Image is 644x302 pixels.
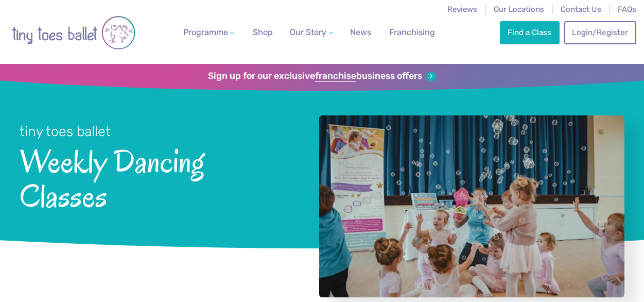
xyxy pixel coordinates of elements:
a: Our Story [286,22,337,43]
span: Weekly Dancing Classes [20,141,292,213]
a: Contact Us [561,5,601,14]
img: tiny toes ballet [12,7,135,59]
span: News [350,27,371,37]
strong: franchise [315,71,356,82]
span: Franchising [389,27,435,37]
a: Shop [248,22,276,43]
span: Programme [183,27,228,37]
a: FAQs [618,5,636,14]
a: Reviews [447,5,477,14]
a: Our Locations [494,5,544,14]
a: Sign up for our exclusivefranchisebusiness offers [208,71,436,82]
a: Find a Class [500,21,560,44]
a: News [346,22,375,43]
a: Login/Register [564,21,636,44]
a: Programme [179,22,238,43]
a: Franchising [385,22,439,43]
small: tiny toes ballet [20,123,111,140]
span: Our Story [290,27,326,37]
span: Shop [253,27,273,37]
